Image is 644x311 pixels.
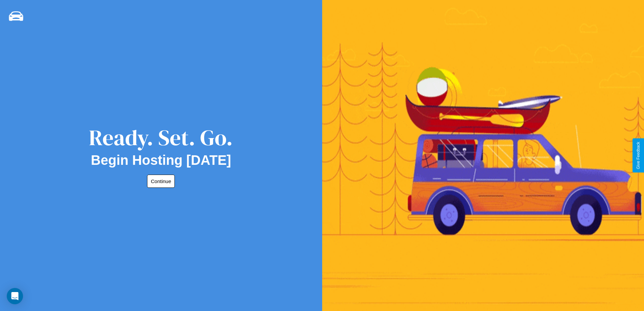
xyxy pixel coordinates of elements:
button: Continue [147,175,175,188]
div: Open Intercom Messenger [7,288,23,304]
div: Give Feedback [636,142,641,169]
h2: Begin Hosting [DATE] [91,153,231,168]
div: Ready. Set. Go. [89,123,233,153]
